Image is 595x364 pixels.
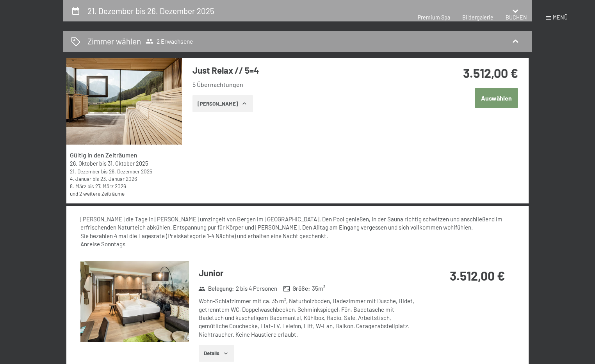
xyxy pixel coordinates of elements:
[199,297,417,338] div: Wohn-Schlafzimmer mit ca. 35 m², Naturholzboden, Badezimmer mit Dusche, Bidet, getrenntem WC, Dop...
[450,268,505,283] strong: 3.512,00 €
[70,175,178,182] div: bis
[312,284,325,293] span: 35 m²
[462,14,493,21] a: Bildergalerie
[463,65,518,80] strong: 3.512,00 €
[418,14,450,21] a: Premium Spa
[87,35,141,47] h2: Zimmer wählen
[192,80,425,89] li: 5 Übernachtungen
[198,284,234,293] strong: Belegung :
[199,345,234,362] button: Details
[70,182,178,190] div: bis
[70,168,178,175] div: bis
[70,160,98,167] time: 26.10.2025
[100,175,137,182] time: 23.01.2026
[199,267,417,279] h3: Junior
[506,14,527,21] a: BUCHEN
[192,64,425,76] h3: Just Relax // 5=4
[192,95,253,112] button: [PERSON_NAME]
[70,160,178,168] div: bis
[146,37,193,45] span: 2 Erwachsene
[80,215,515,248] div: [PERSON_NAME] die Tage in [PERSON_NAME] umzingelt von Bergen im [GEOGRAPHIC_DATA]. Den Pool genie...
[283,284,310,293] strong: Größe :
[70,175,91,182] time: 04.01.2026
[553,14,568,21] span: Menü
[475,88,518,108] button: Auswählen
[70,151,137,159] strong: Gültig in den Zeiträumen
[70,190,125,197] a: und 2 weitere Zeiträume
[108,160,148,167] time: 31.10.2025
[87,6,214,16] h2: 21. Dezember bis 26. Dezember 2025
[236,284,277,293] span: 2 bis 4 Personen
[95,183,126,189] time: 27.03.2026
[66,58,182,145] img: mss_renderimg.php
[109,168,152,175] time: 26.12.2025
[80,261,189,342] img: mss_renderimg.php
[70,168,100,175] time: 21.12.2025
[70,183,86,189] time: 08.03.2026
